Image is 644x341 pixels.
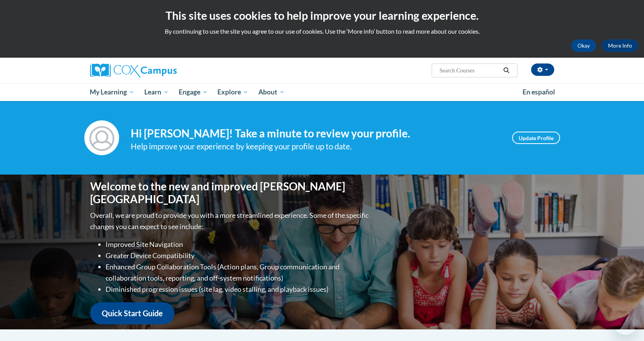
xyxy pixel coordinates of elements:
[439,66,501,75] input: Search Courses
[512,132,560,144] a: Update Profile
[79,83,566,101] div: Main menu
[144,87,169,97] span: Learn
[501,66,512,75] button: Search
[90,87,134,97] span: My Learning
[139,83,174,101] a: Learn
[90,63,177,77] img: Cox Campus
[106,284,371,295] li: Diminished progression issues (site lag, video stalling, and playback issues)
[217,87,248,97] span: Explore
[613,310,638,335] iframe: Button to launch messaging window
[131,140,501,153] div: Help improve your experience by keeping your profile up to date.
[90,302,174,324] a: Quick Start Guide
[6,8,638,23] h2: This site uses cookies to help improve your learning experience.
[179,87,208,97] span: Engage
[106,250,371,261] li: Greater Device Compatibility
[253,83,290,101] a: About
[106,261,371,284] li: Enhanced Group Collaboration Tools (Action plans, Group communication and collaboration tools, re...
[131,127,501,140] h4: Hi [PERSON_NAME]! Take a minute to review your profile.
[518,84,560,100] a: En español
[106,239,371,250] li: Improved Site Navigation
[6,27,638,36] p: By continuing to use the site you agree to our use of cookies. Use the ‘More info’ button to read...
[90,180,371,206] h1: Welcome to the new and improved [PERSON_NAME][GEOGRAPHIC_DATA]
[174,83,213,101] a: Engage
[90,63,237,77] a: Cox Campus
[84,120,119,155] img: Profile Image
[85,83,140,101] a: My Learning
[212,83,253,101] a: Explore
[531,63,554,76] button: Account Settings
[602,39,638,52] a: More Info
[571,39,596,52] button: Okay
[90,210,371,232] p: Overall, we are proud to provide you with a more streamlined experience. Some of the specific cha...
[258,87,285,97] span: About
[523,88,555,96] span: En español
